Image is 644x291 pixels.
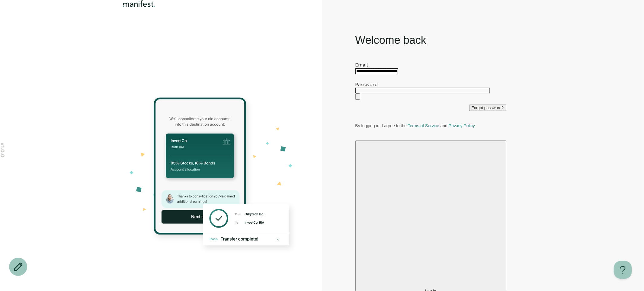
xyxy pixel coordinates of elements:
label: Email [355,62,368,68]
button: Forgot password? [469,105,506,111]
label: Password [355,82,378,87]
button: Show password [355,93,360,100]
span: Forgot password? [472,105,504,110]
iframe: Toggle Customer Support [614,261,632,279]
a: Privacy Policy [449,123,475,128]
p: By logging in, I agree to the and . [355,123,506,128]
a: Terms of Service [408,123,439,128]
h1: Welcome back [355,33,506,47]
